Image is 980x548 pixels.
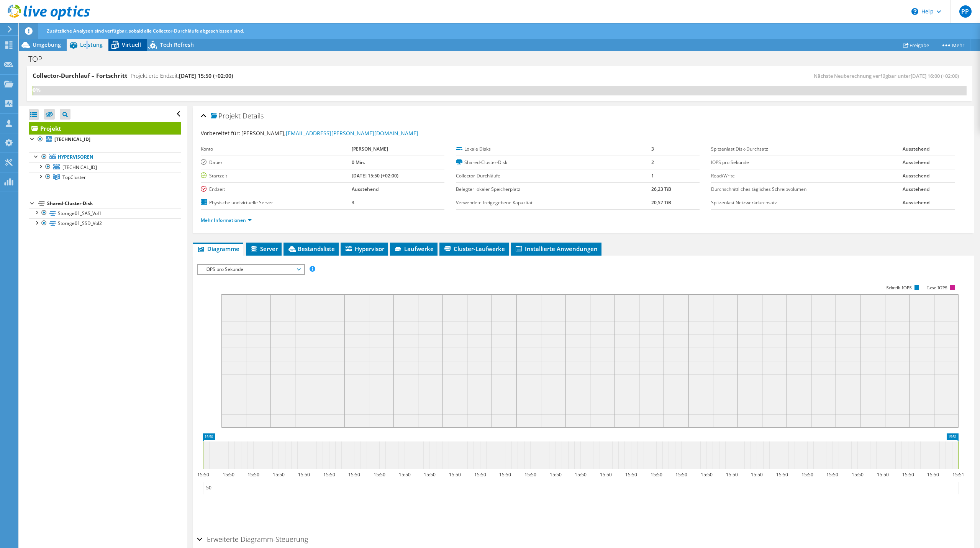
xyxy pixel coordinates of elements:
[29,218,181,228] a: Storage01_SSD_Vol2
[499,471,511,478] text: 15:50
[515,245,598,253] span: Installierte Anwendungen
[348,471,360,478] text: 15:50
[574,471,586,478] text: 15:50
[651,159,654,166] b: 2
[352,199,354,206] b: 3
[443,245,505,253] span: Cluster-Laufwerke
[851,471,863,478] text: 15:50
[352,186,379,192] b: Ausstehend
[197,245,239,253] span: Diagramme
[250,245,278,253] span: Server
[877,471,888,478] text: 15:50
[201,145,352,153] label: Konto
[826,471,838,478] text: 15:50
[524,471,536,478] text: 15:50
[29,208,181,218] a: Storage01_SAS_Vol1
[272,471,284,478] text: 15:50
[814,72,963,79] span: Nächste Neuberechnung verfügbar unter
[201,185,352,193] label: Endzeit
[651,172,654,179] b: 1
[651,199,671,206] b: 20,57 TiB
[352,146,388,152] b: [PERSON_NAME]
[29,135,181,144] a: [TECHNICAL_ID]
[650,471,662,478] text: 15:50
[394,245,434,253] span: Laufwerke
[700,471,712,478] text: 15:50
[344,245,384,253] span: Hypervisor
[902,471,914,478] text: 15:50
[33,41,61,48] span: Umgebung
[201,199,352,207] label: Physische und virtuelle Server
[711,172,903,180] label: Read/Write
[197,471,209,478] text: 15:50
[241,130,418,137] span: [PERSON_NAME],
[897,39,935,51] a: Freigabe
[726,471,737,478] text: 15:50
[911,72,959,79] span: [DATE] 16:00 (+02:00)
[456,199,651,207] label: Verwendete freigegebene Kapazität
[25,55,54,63] h1: TOP
[29,122,181,135] a: Projekt
[886,285,912,290] text: Schreib-IOPS
[600,471,611,478] text: 15:50
[711,199,903,207] label: Spitzenlast Netzwerkdurchsatz
[776,471,788,478] text: 15:50
[29,152,181,162] a: Hypervisoren
[911,8,918,15] svg: \n
[352,159,365,166] b: 0 Min.
[398,471,410,478] text: 15:50
[160,41,194,48] span: Tech Refresh
[903,186,929,192] b: Ausstehend
[47,28,244,34] span: Zusätzliche Analysen sind verfügbar, sobald alle Collector-Durchläufe abgeschlossen sind.
[952,471,964,478] text: 15:51
[179,72,233,79] span: [DATE] 15:50 (+02:00)
[903,199,929,206] b: Ausstehend
[47,199,181,208] div: Shared-Cluster-Disk
[287,245,335,253] span: Bestandsliste
[456,172,651,180] label: Collector-Durchläufe
[197,532,308,547] h2: Erweiterte Diagramm-Steuerung
[373,471,385,478] text: 15:50
[625,471,637,478] text: 15:50
[449,471,461,478] text: 15:50
[711,145,903,153] label: Spitzenlast Disk-Durchsatz
[222,471,234,478] text: 15:50
[54,136,90,143] b: [TECHNICAL_ID]
[456,159,651,166] label: Shared-Cluster-Disk
[29,172,181,182] a: TopCluster
[201,172,352,180] label: Startzeit
[935,39,970,51] a: Mehr
[903,172,929,179] b: Ausstehend
[29,162,181,172] a: [TECHNICAL_ID]
[131,72,233,80] h4: Projektierte Endzeit:
[201,217,252,223] a: Mehr Informationen
[651,146,654,152] b: 3
[903,146,929,152] b: Ausstehend
[456,145,651,153] label: Lokale Disks
[211,112,241,120] span: Projekt
[711,185,903,193] label: Durchschnittliches tägliches Schreibvolumen
[286,130,418,137] a: [EMAIL_ADDRESS][PERSON_NAME][DOMAIN_NAME]
[959,5,972,18] span: PP
[927,285,947,290] text: Lese-IOPS
[62,174,86,180] span: TopCluster
[201,159,352,166] label: Dauer
[298,471,310,478] text: 15:50
[711,159,903,166] label: IOPS pro Sekunde
[651,186,671,192] b: 26,23 TiB
[352,172,398,179] b: [DATE] 15:50 (+02:00)
[202,265,300,274] span: IOPS pro Sekunde
[423,471,435,478] text: 15:50
[549,471,561,478] text: 15:50
[751,471,762,478] text: 15:50
[201,130,240,137] label: Vorbereitet für:
[80,41,103,48] span: Leistung
[247,471,259,478] text: 15:50
[122,41,141,48] span: Virtuell
[903,159,929,166] b: Ausstehend
[456,185,651,193] label: Belegter lokaler Speicherplatz
[801,471,813,478] text: 15:50
[323,471,335,478] text: 15:50
[62,164,97,171] span: [TECHNICAL_ID]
